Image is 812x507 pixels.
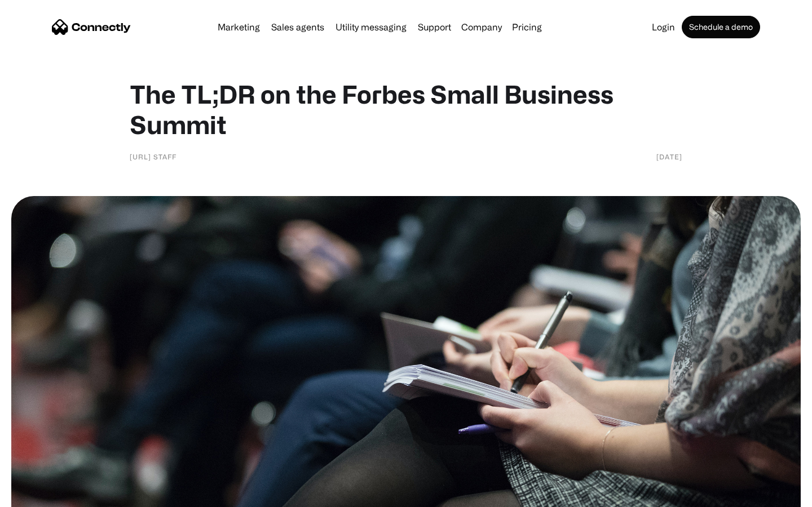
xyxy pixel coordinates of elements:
[23,487,68,503] ul: Language list
[413,23,456,32] a: Support
[11,487,68,503] aside: Language selected: English
[331,23,411,32] a: Utility messaging
[213,23,264,32] a: Marketing
[656,151,682,162] div: [DATE]
[647,23,679,32] a: Login
[458,19,505,35] div: Company
[682,16,760,38] a: Schedule a demo
[130,79,682,140] h1: The TL;DR on the Forbes Small Business Summit
[461,19,502,35] div: Company
[267,23,329,32] a: Sales agents
[507,23,546,32] a: Pricing
[130,151,176,162] div: [URL] Staff
[52,19,131,35] a: home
